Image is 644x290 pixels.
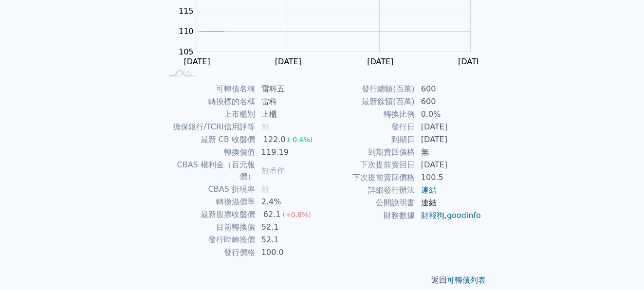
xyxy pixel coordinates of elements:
td: 轉換溢價率 [163,196,256,208]
td: 100.0 [256,246,322,259]
td: 公開說明書 [322,197,415,209]
td: 下次提前賣回價格 [322,171,415,184]
tspan: 110 [179,27,194,36]
tspan: [DATE] [367,57,393,66]
span: 無 [261,122,269,131]
td: 52.1 [256,221,322,234]
td: 600 [415,95,482,108]
a: 財報狗 [421,211,444,220]
span: 無承作 [261,166,285,175]
td: [DATE] [415,121,482,133]
tspan: 105 [179,47,194,56]
a: 連結 [421,185,437,195]
td: 發行時轉換價 [163,234,256,246]
p: 返回 [151,274,494,286]
td: 轉換價值 [163,146,256,159]
tspan: [DATE] [458,57,484,66]
td: [DATE] [415,159,482,171]
td: 52.1 [256,234,322,246]
tspan: [DATE] [275,57,301,66]
td: CBAS 折現率 [163,183,256,196]
td: 詳細發行辦法 [322,184,415,197]
td: 最新餘額(百萬) [322,95,415,108]
a: 可轉債列表 [447,275,486,285]
td: 無 [415,146,482,159]
tspan: 115 [179,6,194,16]
td: 100.5 [415,171,482,184]
td: 轉換標的名稱 [163,95,256,108]
td: 雷科 [256,95,322,108]
td: 目前轉換價 [163,221,256,234]
td: [DATE] [415,133,482,146]
td: 轉換比例 [322,108,415,121]
span: (-0.4%) [288,136,313,144]
td: 發行價格 [163,246,256,259]
td: 600 [415,83,482,95]
td: 最新 CB 收盤價 [163,133,256,146]
td: 財務數據 [322,209,415,222]
td: 發行日 [322,121,415,133]
td: 119.19 [256,146,322,159]
td: 擔保銀行/TCRI信用評等 [163,121,256,133]
span: 無 [261,184,269,194]
td: 發行總額(百萬) [322,83,415,95]
a: 連結 [421,198,437,207]
td: , [415,209,482,222]
span: (+0.6%) [282,211,311,218]
td: 可轉債名稱 [163,83,256,95]
a: goodinfo [447,211,481,220]
td: 上市櫃別 [163,108,256,121]
td: 到期日 [322,133,415,146]
td: 0.0% [415,108,482,121]
td: 2.4% [256,196,322,208]
td: 雷科五 [256,83,322,95]
td: 最新股票收盤價 [163,208,256,221]
tspan: [DATE] [184,57,210,66]
td: CBAS 權利金（百元報價） [163,159,256,183]
td: 上櫃 [256,108,322,121]
div: 62.1 [261,209,283,220]
td: 到期賣回價格 [322,146,415,159]
td: 下次提前賣回日 [322,159,415,171]
div: 122.0 [261,134,288,145]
